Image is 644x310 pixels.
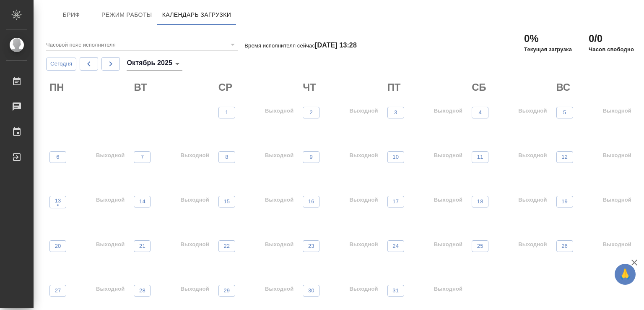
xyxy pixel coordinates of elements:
p: 3 [394,108,397,117]
button: 29 [218,285,235,297]
p: Выходной [434,196,462,204]
p: Выходной [349,285,378,293]
button: 10 [387,151,404,163]
button: 30 [303,285,319,297]
p: Выходной [265,107,293,115]
div: Октябрь 2025 [127,57,182,71]
button: 20 [49,240,66,252]
p: Выходной [603,240,631,249]
h2: СР [218,81,297,94]
button: 5 [556,107,573,118]
p: Выходной [349,196,378,204]
p: Выходной [434,240,462,249]
p: Выходной [603,107,631,115]
p: 24 [392,242,399,250]
p: 11 [477,153,483,161]
p: 10 [392,153,399,161]
span: Календарь загрузки [162,10,231,20]
button: 15 [218,196,235,208]
button: 🙏 [615,264,636,285]
p: Выходной [96,196,125,204]
span: Бриф [51,10,91,20]
p: Выходной [265,196,293,204]
button: 6 [49,151,66,163]
p: 27 [55,286,61,295]
button: 26 [556,240,573,252]
p: Текущая загрузка [524,45,572,54]
h2: СБ [472,81,550,94]
p: 29 [223,286,230,295]
p: 26 [561,242,568,250]
p: Выходной [434,107,462,115]
button: 2 [303,107,319,118]
p: Выходной [96,240,125,249]
p: 1 [225,108,228,117]
h2: ВТ [134,81,212,94]
button: 28 [134,285,151,297]
p: 15 [223,197,230,206]
p: Выходной [434,285,462,293]
p: 22 [223,242,230,250]
p: Выходной [349,240,378,249]
h2: ЧТ [303,81,381,94]
p: 14 [139,197,145,206]
h2: ВС [556,81,635,94]
p: 31 [392,286,399,295]
button: 7 [134,151,151,163]
button: 13• [49,196,66,208]
p: 20 [55,242,61,250]
button: 4 [472,107,488,118]
p: 5 [563,108,566,117]
p: Выходной [518,240,547,249]
p: 17 [392,197,399,206]
h2: ПН [49,81,128,94]
p: Выходной [96,285,125,293]
button: 31 [387,285,404,297]
p: Выходной [349,107,378,115]
p: Выходной [181,240,209,249]
span: Сегодня [50,59,72,69]
p: 25 [477,242,483,250]
p: 7 [141,153,144,161]
p: Время исполнителя сейчас [244,42,357,49]
button: 14 [134,196,151,208]
button: 24 [387,240,404,252]
p: 12 [561,153,568,161]
button: 16 [303,196,319,208]
p: 18 [477,197,483,206]
p: Выходной [349,151,378,160]
p: Выходной [518,196,547,204]
button: 23 [303,240,319,252]
p: 23 [308,242,314,250]
button: 21 [134,240,151,252]
button: 3 [387,107,404,118]
p: Выходной [603,196,631,204]
button: 27 [49,285,66,297]
p: 4 [478,108,481,117]
p: 8 [225,153,228,161]
p: Выходной [265,151,293,160]
p: 21 [139,242,145,250]
p: Часов свободно [589,45,634,54]
span: 🙏 [618,265,632,283]
p: Выходной [434,151,462,160]
p: 19 [561,197,568,206]
button: 25 [472,240,488,252]
button: 1 [218,107,235,118]
button: 8 [218,151,235,163]
p: Выходной [265,240,293,249]
p: 6 [56,153,59,161]
p: Выходной [518,107,547,115]
p: 28 [139,286,145,295]
h2: 0/0 [589,32,634,45]
p: • [55,201,61,210]
p: 13 [55,197,61,205]
p: Выходной [265,285,293,293]
p: 16 [308,197,314,206]
h2: 0% [524,32,572,45]
span: Режим работы [101,10,152,20]
button: 22 [218,240,235,252]
p: Выходной [96,151,125,160]
button: Сегодня [46,58,76,71]
h4: [DATE] 13:28 [315,42,357,49]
